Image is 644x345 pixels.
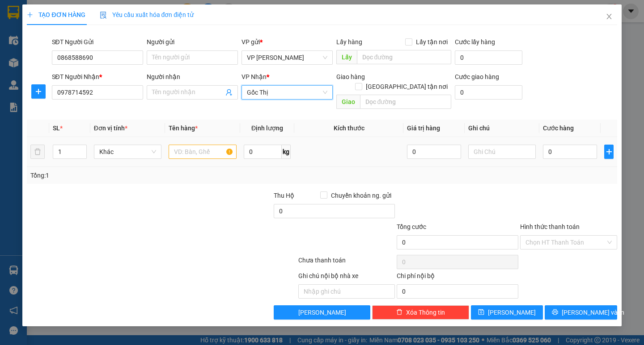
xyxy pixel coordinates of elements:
div: VP gửi [241,37,333,47]
span: kg [282,145,291,159]
span: plus [27,12,33,18]
span: VP Nhận [241,73,267,80]
input: Dọc đường [357,50,451,64]
label: Cước giao hàng [455,73,499,80]
span: Định lượng [251,125,283,132]
input: Nhập ghi chú [298,284,395,299]
img: icon [100,12,107,19]
span: Giá trị hàng [407,125,440,132]
span: Xóa Thông tin [406,308,445,317]
span: [PERSON_NAME] [488,308,536,317]
button: printer[PERSON_NAME] và In [545,305,617,320]
span: Lấy hàng [336,38,362,46]
div: Chưa thanh toán [297,255,396,271]
span: Cước hàng [543,125,574,132]
button: deleteXóa Thông tin [372,305,469,320]
span: Giao [336,95,360,109]
span: Lấy [336,50,357,64]
th: Ghi chú [465,120,539,137]
span: Lấy tận nơi [412,37,451,47]
button: plus [31,84,46,99]
input: 0 [407,145,461,159]
div: Ghi chú nội bộ nhà xe [298,271,395,284]
span: delete [396,309,402,316]
span: [PERSON_NAME] [298,308,346,317]
span: SL [53,125,60,132]
span: Kích thước [334,125,364,132]
label: Hình thức thanh toán [520,223,580,230]
span: Giao hàng [336,73,365,80]
div: Người nhận [147,72,238,82]
div: SĐT Người Nhận [52,72,143,82]
span: [GEOGRAPHIC_DATA] tận nơi [362,82,451,91]
input: Dọc đường [360,95,451,109]
span: Tổng cước [397,223,426,230]
span: plus [32,88,45,95]
span: [PERSON_NAME] và In [562,308,624,317]
span: Khác [99,145,156,158]
span: close [606,13,613,20]
span: plus [605,148,613,155]
span: save [478,309,484,316]
span: Thu Hộ [274,192,294,199]
button: Close [597,4,622,29]
span: Gốc Thị [247,86,327,99]
span: Đơn vị tính [94,125,127,132]
input: VD: Bàn, Ghế [169,145,236,159]
input: Cước giao hàng [455,85,522,100]
span: VP Trần Bình [247,51,327,64]
div: SĐT Người Gửi [52,37,143,47]
span: printer [552,309,558,316]
input: Ghi Chú [468,145,536,159]
input: Cước lấy hàng [455,50,522,65]
button: [PERSON_NAME] [274,305,371,320]
button: plus [604,145,613,159]
span: Yêu cầu xuất hóa đơn điện tử [100,11,194,18]
span: TẠO ĐƠN HÀNG [27,11,85,18]
div: Người gửi [147,37,238,47]
span: user-add [225,89,233,96]
button: save[PERSON_NAME] [471,305,543,320]
div: Tổng: 1 [30,170,249,180]
button: delete [30,145,45,159]
label: Cước lấy hàng [455,38,495,46]
div: Chi phí nội bộ [397,271,518,284]
span: Tên hàng [169,125,198,132]
span: Chuyển khoản ng. gửi [327,191,395,200]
